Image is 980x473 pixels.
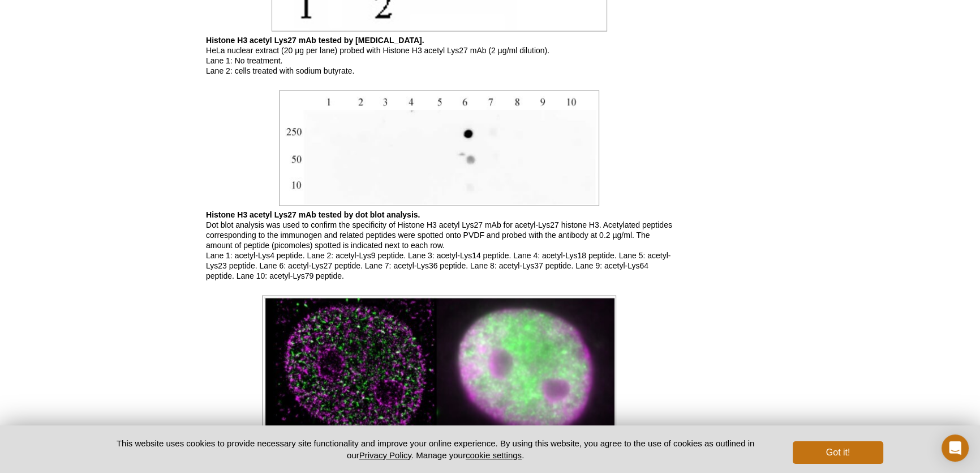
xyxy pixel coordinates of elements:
[466,450,522,460] button: cookie settings
[206,36,424,45] b: Histone H3 acetyl Lys27 mAb tested by [MEDICAL_DATA].
[206,210,420,219] b: Histone H3 acetyl Lys27 mAb tested by dot blot analysis.
[206,210,672,281] p: Dot blot analysis was used to confirm the specificity of Histone H3 acetyl Lys27 mAb for acetyl-L...
[206,35,672,76] p: HeLa nuclear extract (20 µg per lane) probed with Histone H3 acetyl Lys27 mAb (2 µg/ml dilution)....
[97,437,774,461] p: This website uses cookies to provide necessary site functionality and improve your online experie...
[359,450,411,460] a: Privacy Policy
[942,434,969,462] div: Open Intercom Messenger
[793,441,883,464] button: Got it!
[279,91,599,206] img: Histone H3K27ac antibody (mAb) tested by dot blot analysis.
